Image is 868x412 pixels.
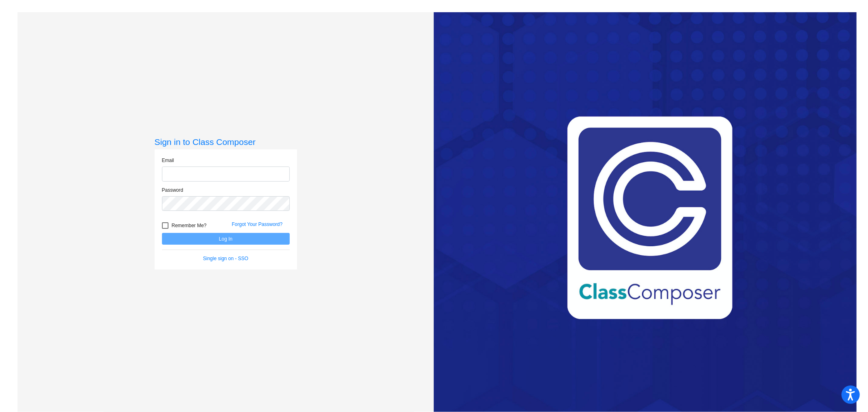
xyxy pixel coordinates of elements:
a: Single sign on - SSO [203,256,248,261]
span: Remember Me? [172,221,207,230]
label: Password [162,186,184,194]
h3: Sign in to Class Composer [155,137,297,147]
a: Forgot Your Password? [232,221,283,227]
button: Log In [162,233,290,245]
label: Email [162,157,174,164]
